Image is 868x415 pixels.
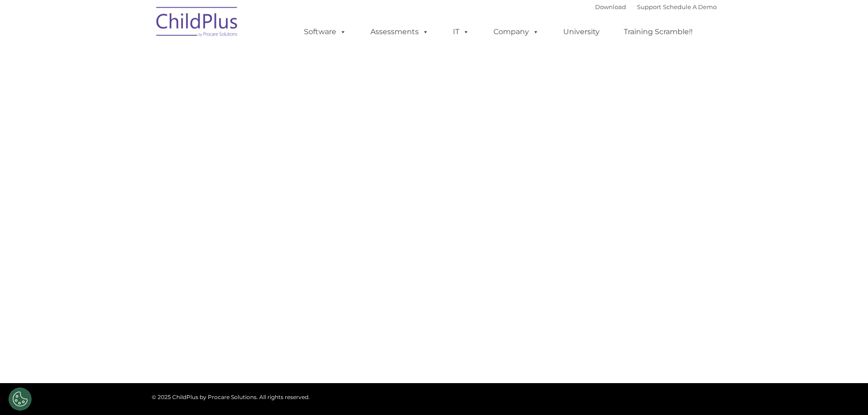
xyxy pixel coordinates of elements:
[295,23,355,41] a: Software
[152,394,310,400] span: © 2025 ChildPlus by Procare Solutions. All rights reserved.
[444,23,478,41] a: IT
[554,23,609,41] a: University
[9,388,31,410] button: Cookies Settings
[361,23,438,41] a: Assessments
[595,3,717,10] font: |
[484,23,548,41] a: Company
[615,23,702,41] a: Training Scramble!!
[663,3,717,10] a: Schedule A Demo
[595,3,626,10] a: Download
[152,0,243,46] img: ChildPlus by Procare Solutions
[637,3,661,10] a: Support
